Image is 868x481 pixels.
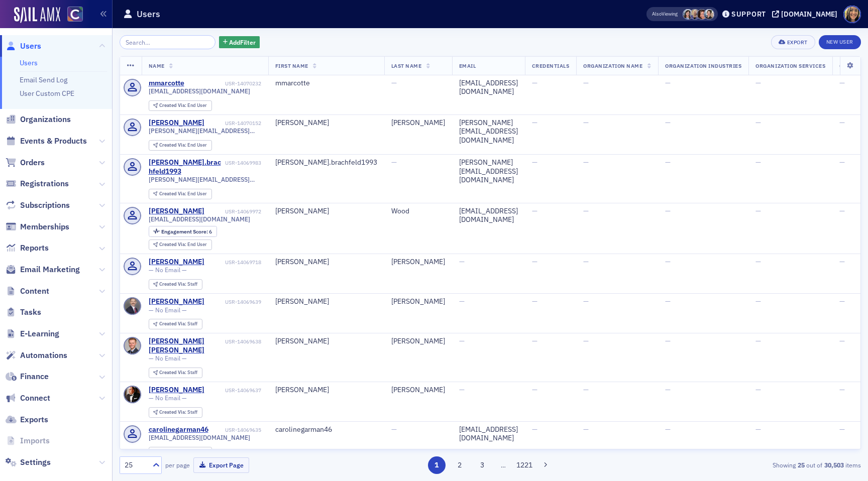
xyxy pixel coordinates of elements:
span: — [459,336,465,345]
div: [PERSON_NAME] [391,337,445,346]
span: — [532,297,537,306]
a: mmarcotte [149,79,184,88]
span: — [665,257,671,266]
a: Exports [6,414,48,425]
a: New User [819,35,861,49]
span: — [839,425,845,434]
span: — [755,425,761,434]
span: Users [20,41,41,52]
a: [PERSON_NAME] [PERSON_NAME] [149,337,224,354]
a: [PERSON_NAME].brachfeld1993 [149,158,224,176]
span: Registrations [20,178,69,189]
button: 1221 [516,456,533,474]
span: Alicia Gelinas [690,9,700,20]
div: End User [159,143,207,148]
span: — No Email — [149,266,187,274]
a: Email Marketing [6,264,80,275]
span: — [532,257,537,266]
button: Export Page [193,457,249,473]
span: — [583,118,589,127]
span: Automations [20,350,67,361]
div: 25 [125,460,147,470]
span: — [755,206,761,215]
span: Email Marketing [20,264,80,275]
span: — [665,118,671,127]
a: [PERSON_NAME] [149,297,204,306]
a: User Custom CPE [20,89,74,98]
button: 2 [451,456,468,474]
div: USR-14070232 [186,80,261,87]
div: carolinegarman46 [275,425,377,434]
span: — [583,425,589,434]
span: Organizations [20,114,71,125]
button: 3 [474,456,491,474]
span: — [665,385,671,394]
span: [EMAIL_ADDRESS][DOMAIN_NAME] [149,215,250,223]
span: — [755,257,761,266]
span: — [839,385,845,394]
span: — [532,425,537,434]
button: [DOMAIN_NAME] [772,11,841,18]
span: — [665,297,671,306]
a: [PERSON_NAME] [149,207,204,216]
div: [PERSON_NAME][EMAIL_ADDRESS][DOMAIN_NAME] [459,158,518,185]
span: Viewing [652,11,678,18]
a: E-Learning [6,328,59,339]
span: Content [20,286,49,297]
span: Finance [20,371,49,382]
div: USR-14069638 [225,338,261,345]
a: Reports [6,243,49,254]
span: Memberships [20,221,69,232]
span: Pamela Galey-Coleman [704,9,714,20]
img: SailAMX [67,7,83,22]
span: — [665,206,671,215]
span: — [755,385,761,394]
span: Credentials [532,62,570,69]
div: Created Via: End User [149,100,212,111]
span: — [839,297,845,306]
a: [PERSON_NAME] [149,258,204,267]
span: Connect [20,393,50,404]
button: Export [771,35,815,49]
div: [PERSON_NAME] [275,337,377,346]
span: — [532,118,537,127]
span: Engagement Score : [161,228,209,235]
span: — No Email — [149,306,187,314]
span: Created Via : [159,409,187,415]
div: [DOMAIN_NAME] [781,10,837,19]
div: [PERSON_NAME] [391,258,445,267]
span: Settings [20,457,51,468]
span: — [839,206,845,215]
div: carolinegarman46 [149,425,208,434]
span: — [583,206,589,215]
span: Created Via : [159,190,187,197]
span: Last Name [391,62,422,69]
div: [PERSON_NAME] [275,297,377,306]
span: Created Via : [159,369,187,376]
span: First Name [275,62,308,69]
div: Staff [159,370,197,376]
span: Profile [843,6,861,23]
span: Created Via : [159,320,187,327]
span: Katie Foo [697,9,707,20]
span: Created Via : [159,241,187,248]
div: [PERSON_NAME].brachfeld1993 [275,158,377,167]
div: Created Via: End User [149,239,212,250]
span: — [391,425,397,434]
span: [PERSON_NAME][EMAIL_ADDRESS][DOMAIN_NAME] [149,176,261,183]
div: [PERSON_NAME][EMAIL_ADDRESS][DOMAIN_NAME] [459,118,518,145]
div: USR-14069637 [206,387,261,394]
span: — [583,297,589,306]
span: — [532,336,537,345]
div: End User [159,103,207,108]
span: — [665,158,671,167]
div: [EMAIL_ADDRESS][DOMAIN_NAME] [459,207,518,224]
div: Support [731,10,766,19]
span: Email [459,62,476,69]
div: USR-14069972 [206,208,261,215]
div: [PERSON_NAME] [391,297,445,306]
